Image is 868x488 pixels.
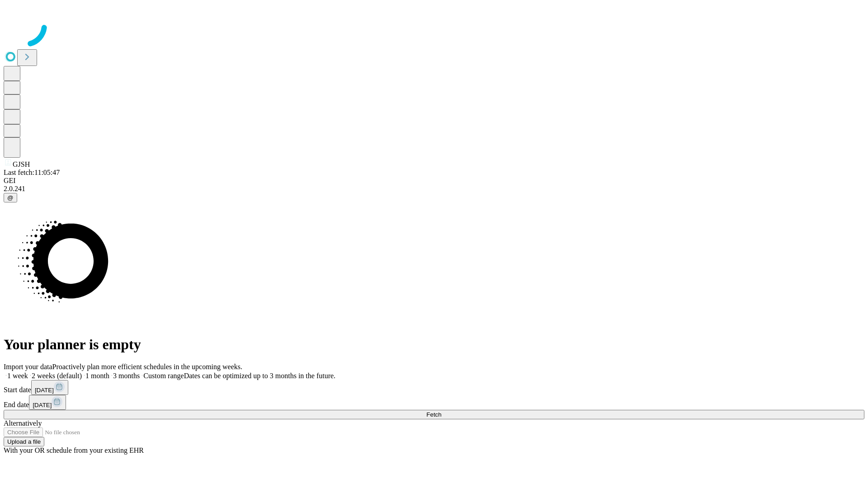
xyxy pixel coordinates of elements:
[4,410,864,419] button: Fetch
[4,193,17,202] button: @
[29,395,66,410] button: [DATE]
[4,446,144,454] span: With your OR schedule from your existing EHR
[113,372,140,380] span: 3 months
[35,387,54,394] span: [DATE]
[31,380,68,395] button: [DATE]
[143,372,184,380] span: Custom range
[426,411,441,418] span: Fetch
[13,160,30,168] span: GJSH
[4,336,864,353] h1: Your planner is empty
[184,372,335,380] span: Dates can be optimized up to 3 months in the future.
[4,185,864,193] div: 2.0.241
[4,437,44,446] button: Upload a file
[7,372,28,380] span: 1 week
[85,372,109,380] span: 1 month
[7,194,14,201] span: @
[32,372,82,380] span: 2 weeks (default)
[52,363,242,371] span: Proactively plan more efficient schedules in the upcoming weeks.
[4,363,52,371] span: Import your data
[4,169,60,176] span: Last fetch: 11:05:47
[33,402,52,408] span: [DATE]
[4,395,864,410] div: End date
[4,380,864,395] div: Start date
[4,419,42,427] span: Alternatively
[4,177,864,185] div: GEI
